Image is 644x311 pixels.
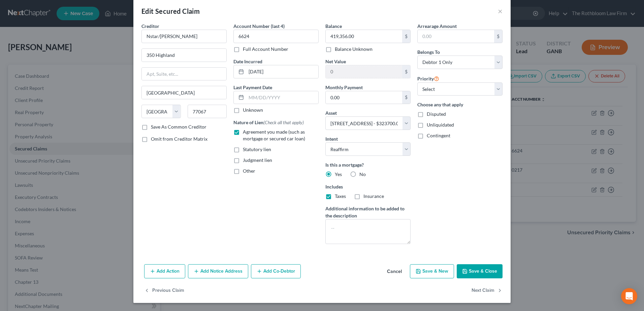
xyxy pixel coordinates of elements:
[335,193,346,199] span: Taxes
[325,183,411,190] label: Includes
[243,107,263,113] label: Unknown
[325,58,346,65] label: Net Value
[141,30,227,43] input: Search creditor by name...
[233,84,272,91] label: Last Payment Date
[233,58,262,65] label: Date Incurred
[142,86,226,99] input: Enter city...
[263,119,304,125] span: (Check all that apply)
[621,288,637,304] div: Open Intercom Messenger
[142,68,226,80] input: Apt, Suite, etc...
[417,101,503,108] label: Choose any that apply
[243,46,288,53] label: Full Account Number
[417,49,440,55] span: Belongs To
[472,284,503,298] button: Next Claim
[498,7,503,15] button: ×
[325,161,411,168] label: Is this a mortgage?
[243,157,272,163] span: Judgment lien
[151,136,207,142] span: Omit from Creditor Matrix
[243,146,271,152] span: Statutory lien
[246,91,318,104] input: MM/DD/YYYY
[141,6,200,16] div: Edit Secured Claim
[402,65,410,78] div: $
[251,264,301,278] button: Add Co-Debtor
[325,84,363,91] label: Monthly Payment
[410,264,454,278] button: Save & New
[233,30,319,43] input: XXXX
[144,284,184,298] button: Previous Claim
[402,30,410,43] div: $
[335,46,373,53] label: Balance Unknown
[233,119,304,126] label: Nature of Lien
[325,205,411,219] label: Additional information to be added to the description
[417,23,457,30] label: Arrearage Amount
[188,264,248,278] button: Add Notice Address
[494,30,502,43] div: $
[151,124,206,130] label: Save As Common Creditor
[243,129,305,141] span: Agreement you made (such as mortgage or secured car loan)
[382,265,407,278] button: Cancel
[427,133,450,138] span: Contingent
[326,65,402,78] input: 0.00
[325,135,338,142] label: Intent
[325,110,337,116] span: Asset
[233,23,285,30] label: Account Number (last 4)
[418,30,494,43] input: 0.00
[417,74,439,82] label: Priority
[457,264,503,278] button: Save & Close
[363,193,384,199] span: Insurance
[359,171,366,177] span: No
[142,49,226,62] input: Enter address...
[326,91,402,104] input: 0.00
[325,23,342,30] label: Balance
[427,122,454,128] span: Unliquidated
[144,264,185,278] button: Add Action
[326,30,402,43] input: 0.00
[141,23,159,29] span: Creditor
[188,105,227,118] input: Enter zip...
[335,171,342,177] span: Yes
[243,168,255,174] span: Other
[402,91,410,104] div: $
[427,111,446,117] span: Disputed
[246,65,318,78] input: MM/DD/YYYY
